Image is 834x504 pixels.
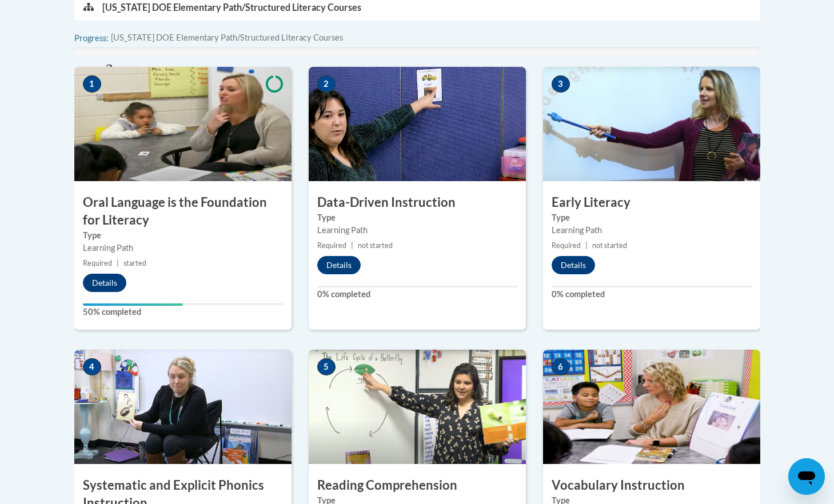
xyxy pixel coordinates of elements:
[592,241,627,250] span: not started
[552,75,570,93] span: 3
[111,31,343,44] span: [US_STATE] DOE Elementary Path/Structured Literacy Courses
[351,241,353,250] span: |
[83,306,283,318] label: 50% completed
[83,259,112,267] span: Required
[83,358,101,375] span: 4
[585,241,588,250] span: |
[83,229,283,242] label: Type
[552,224,752,237] div: Learning Path
[102,1,361,14] p: [US_STATE] DOE Elementary Path/Structured Literacy Courses
[317,241,346,250] span: Required
[309,350,526,464] img: Course Image
[552,241,581,250] span: Required
[74,67,292,181] img: Course Image
[317,256,361,274] button: Details
[309,477,526,494] h3: Reading Comprehension
[552,256,595,274] button: Details
[317,211,517,224] label: Type
[117,259,119,267] span: |
[552,358,570,375] span: 6
[543,477,760,494] h3: Vocabulary Instruction
[552,211,752,224] label: Type
[543,194,760,211] h3: Early Literacy
[74,350,292,464] img: Course Image
[317,224,517,237] div: Learning Path
[83,75,101,93] span: 1
[317,288,517,301] label: 0% completed
[543,350,760,464] img: Course Image
[543,67,760,181] img: Course Image
[309,194,526,211] h3: Data-Driven Instruction
[74,32,140,45] label: Progress:
[74,194,292,229] h3: Oral Language is the Foundation for Literacy
[309,67,526,181] img: Course Image
[552,288,752,301] label: 0% completed
[83,303,183,306] div: Your progress
[317,75,336,93] span: 2
[788,458,825,495] iframe: Button to launch messaging window
[83,242,283,254] div: Learning Path
[358,241,393,250] span: not started
[317,358,336,375] span: 5
[83,274,126,292] button: Details
[123,259,146,267] span: started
